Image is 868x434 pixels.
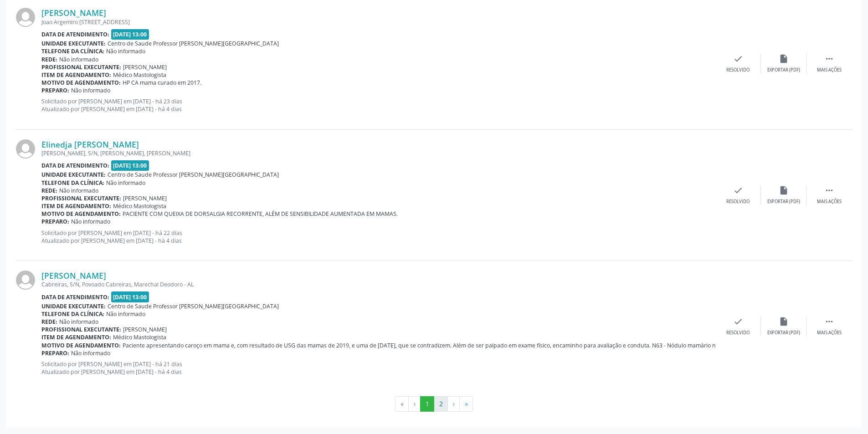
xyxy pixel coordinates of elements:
[16,139,35,158] img: img
[41,310,104,318] b: Telefone da clínica:
[41,31,109,38] b: Data de atendimento:
[16,8,35,27] img: img
[41,194,121,202] b: Profissional executante:
[71,87,110,94] span: Não informado
[41,202,111,210] b: Item de agendamento:
[108,302,279,310] span: Centro de Saude Professor [PERSON_NAME][GEOGRAPHIC_DATA]
[41,97,715,113] p: Solicitado por [PERSON_NAME] em [DATE] - há 23 dias Atualizado por [PERSON_NAME] em [DATE] - há 4...
[16,396,852,412] ul: Pagination
[41,360,715,376] p: Solicitado por [PERSON_NAME] em [DATE] - há 21 dias Atualizado por [PERSON_NAME] em [DATE] - há 4...
[459,396,473,412] button: Go to last page
[113,202,166,210] span: Médico Mastologista
[420,396,434,412] button: Go to page 1
[767,67,800,73] div: Exportar (PDF)
[41,47,104,55] b: Telefone da clínica:
[447,396,460,412] button: Go to next page
[41,333,111,341] b: Item de agendamento:
[71,218,110,225] span: Não informado
[41,63,121,71] b: Profissional executante:
[824,317,834,327] i: 
[41,71,111,79] b: Item de agendamento:
[113,71,166,79] span: Médico Mastologista
[106,179,145,187] span: Não informado
[733,185,743,195] i: check
[41,8,106,18] a: [PERSON_NAME]
[123,194,167,202] span: [PERSON_NAME]
[779,317,789,327] i: insert_drive_file
[123,342,758,349] span: Paciente apresentando caroço em mama e, com resultado de USG das mamas de 2019, e uma de [DATE], ...
[123,63,167,71] span: [PERSON_NAME]
[41,210,121,218] b: Motivo de agendamento:
[817,199,842,205] div: Mais ações
[41,56,57,63] b: Rede:
[41,139,139,149] a: Elinedja [PERSON_NAME]
[108,40,279,47] span: Centro de Saude Professor [PERSON_NAME][GEOGRAPHIC_DATA]
[71,349,110,357] span: Não informado
[733,317,743,327] i: check
[108,171,279,179] span: Centro de Saude Professor [PERSON_NAME][GEOGRAPHIC_DATA]
[41,79,121,87] b: Motivo de agendamento:
[726,199,750,205] div: Resolvido
[41,229,715,245] p: Solicitado por [PERSON_NAME] em [DATE] - há 22 dias Atualizado por [PERSON_NAME] em [DATE] - há 4...
[16,271,35,290] img: img
[41,326,121,333] b: Profissional executante:
[59,318,98,326] span: Não informado
[41,149,715,157] div: [PERSON_NAME], S/N, [PERSON_NAME], [PERSON_NAME]
[41,281,715,288] div: Cabreiras, S/N, Povoado Cabreiras, Marechal Deodoro - AL
[113,333,166,341] span: Médico Mastologista
[779,185,789,195] i: insert_drive_file
[59,187,98,194] span: Não informado
[106,310,145,318] span: Não informado
[123,79,201,87] span: HP CA mama curado em 2017.
[767,199,800,205] div: Exportar (PDF)
[41,187,57,194] b: Rede:
[41,171,106,179] b: Unidade executante:
[123,210,398,218] span: PACIENTE COM QUEIXA DE DORSALGIA RECORRENTE, ALÉM DE SENSIBILIDADE AUMENTADA EM MAMAS.
[434,396,448,412] button: Go to page 2
[41,302,106,310] b: Unidade executante:
[123,326,167,333] span: [PERSON_NAME]
[41,318,57,326] b: Rede:
[41,342,121,349] b: Motivo de agendamento:
[111,29,149,40] span: [DATE] 13:00
[41,271,106,281] a: [PERSON_NAME]
[41,87,69,94] b: Preparo:
[106,47,145,55] span: Não informado
[824,185,834,195] i: 
[59,56,98,63] span: Não informado
[767,330,800,336] div: Exportar (PDF)
[779,54,789,64] i: insert_drive_file
[726,67,750,73] div: Resolvido
[41,218,69,225] b: Preparo:
[41,293,109,301] b: Data de atendimento:
[111,291,149,302] span: [DATE] 13:00
[41,179,104,187] b: Telefone da clínica:
[824,54,834,64] i: 
[111,160,149,171] span: [DATE] 13:00
[733,54,743,64] i: check
[817,330,842,336] div: Mais ações
[41,18,715,26] div: Joao Argemiro [STREET_ADDRESS]
[41,349,69,357] b: Preparo:
[726,330,750,336] div: Resolvido
[817,67,842,73] div: Mais ações
[41,40,106,47] b: Unidade executante:
[41,162,109,169] b: Data de atendimento:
